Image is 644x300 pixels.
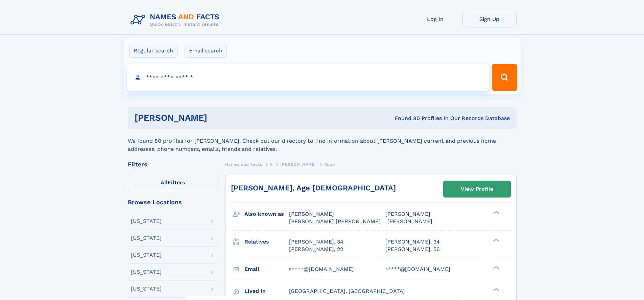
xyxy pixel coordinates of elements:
[131,286,162,292] div: [US_STATE]
[244,236,289,248] h3: Relatives
[131,269,162,275] div: [US_STATE]
[385,238,440,246] a: [PERSON_NAME], 34
[244,285,289,297] h3: Lived in
[231,184,396,192] a: [PERSON_NAME], Age [DEMOGRAPHIC_DATA]
[289,218,381,225] span: [PERSON_NAME] [PERSON_NAME]
[128,199,218,205] div: Browse Locations
[492,210,500,215] div: ❯
[244,208,289,220] h3: Also known as
[128,175,218,191] label: Filters
[289,211,334,217] span: [PERSON_NAME]
[289,238,343,246] a: [PERSON_NAME], 34
[128,161,218,167] div: Filters
[128,11,225,29] img: Logo Names and Facts
[127,64,489,91] input: search input
[462,11,517,27] a: Sign Up
[492,265,500,270] div: ❯
[161,179,168,186] span: All
[408,11,462,27] a: Log In
[301,115,510,122] div: Found 80 Profiles In Our Records Database
[444,181,510,197] a: View Profile
[289,288,405,294] span: [GEOGRAPHIC_DATA], [GEOGRAPHIC_DATA]
[280,160,316,168] a: [PERSON_NAME]
[492,287,500,292] div: ❯
[385,211,430,217] span: [PERSON_NAME]
[324,162,335,167] span: Ruby
[461,181,493,197] div: View Profile
[270,162,273,167] span: V
[185,44,227,58] label: Email search
[131,218,162,224] div: [US_STATE]
[131,235,162,241] div: [US_STATE]
[492,238,500,242] div: ❯
[385,246,440,253] a: [PERSON_NAME], 56
[135,114,301,122] h1: [PERSON_NAME]
[128,129,517,153] div: We found 80 profiles for [PERSON_NAME]. Check out our directory to find information about [PERSON...
[492,64,517,91] button: Search Button
[244,263,289,275] h3: Email
[131,252,162,258] div: [US_STATE]
[387,218,432,225] span: [PERSON_NAME]
[289,246,343,253] a: [PERSON_NAME], 22
[270,160,273,168] a: V
[129,44,177,58] label: Regular search
[225,160,262,168] a: Names and Facts
[280,162,316,167] span: [PERSON_NAME]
